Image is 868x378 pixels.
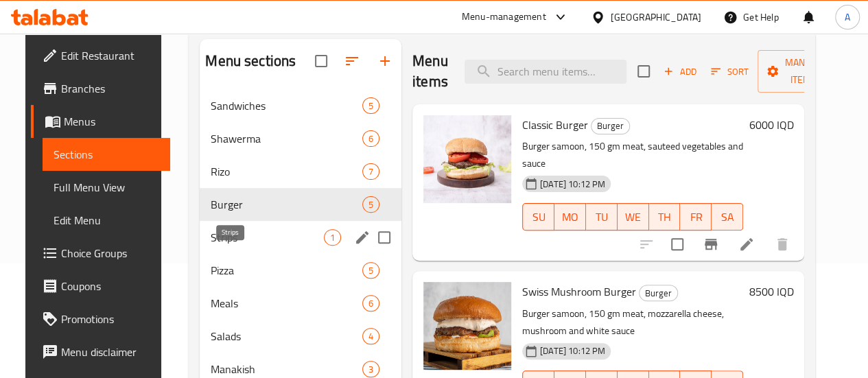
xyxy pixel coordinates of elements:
div: Strips1edit [200,221,401,254]
h6: 6000 IQD [749,115,793,134]
button: SA [712,203,743,231]
button: Add section [368,45,401,78]
button: WE [618,203,649,231]
span: 5 [363,198,379,211]
span: Strips [211,229,324,246]
a: Menu disclaimer [31,335,170,368]
span: Select to update [663,230,692,259]
span: Add [661,64,699,80]
span: MO [560,207,580,227]
span: Menus [64,113,159,130]
span: Promotions [61,311,159,327]
span: Salads [211,328,362,344]
span: 5 [363,264,379,277]
span: 1 [325,231,340,244]
div: [GEOGRAPHIC_DATA] [611,10,701,25]
div: Pizza5 [200,254,401,287]
a: Full Menu View [43,171,170,204]
span: Add item [658,61,702,82]
h6: 8500 IQD [749,282,793,301]
div: items [362,97,379,114]
div: Menu-management [462,9,546,25]
div: Burger [639,285,678,301]
a: Promotions [31,303,170,335]
a: Branches [31,72,170,105]
span: FR [685,207,706,227]
span: Shawerma [211,130,362,147]
span: Sections [54,146,159,163]
button: Manage items [758,50,849,93]
h2: Menu items [412,51,448,92]
span: WE [623,207,644,227]
a: Edit menu item [738,236,755,252]
a: Sections [43,138,170,171]
a: Edit Menu [43,204,170,237]
input: search [465,60,626,84]
div: Shawerma6 [200,122,401,155]
a: Coupons [31,270,170,303]
div: Rizo7 [200,155,401,188]
span: [DATE] 10:12 PM [535,178,611,191]
span: Sort [711,64,749,80]
button: Sort [707,61,752,82]
a: Edit Restaurant [31,39,170,72]
span: Pizza [211,262,362,279]
button: MO [554,203,586,231]
span: Burger [211,196,362,213]
span: Manage items [769,54,838,88]
div: items [362,295,379,311]
span: Branches [61,80,159,97]
span: Swiss Mushroom Burger [522,281,636,302]
button: TU [586,203,618,231]
div: items [362,262,379,279]
span: TH [655,207,675,227]
span: Manakish [211,361,362,377]
div: items [362,163,379,180]
button: delete [766,228,799,261]
span: SU [528,207,549,227]
div: items [324,229,341,246]
a: Menus [31,105,170,138]
a: Choice Groups [31,237,170,270]
button: SU [522,203,554,231]
span: Rizo [211,163,362,180]
button: Add [658,61,702,82]
button: Branch-specific-item [694,228,727,261]
span: Select all sections [307,47,336,75]
div: items [362,196,379,213]
span: SA [717,207,738,227]
span: Choice Groups [61,245,159,261]
button: FR [680,203,712,231]
div: Burger5 [200,188,401,221]
span: Classic Burger [522,115,588,135]
div: Sandwiches5 [200,89,401,122]
div: Salads4 [200,320,401,353]
span: Sort items [702,61,758,82]
span: Burger [640,285,677,301]
span: 6 [363,297,379,310]
span: Select section [629,57,658,86]
span: Full Menu View [54,179,159,196]
button: TH [649,203,681,231]
span: 4 [363,330,379,343]
span: 5 [363,99,379,113]
h2: Menu sections [205,51,296,71]
span: Edit Restaurant [61,47,159,64]
div: items [362,130,379,147]
span: Edit Menu [54,212,159,228]
span: Burger [591,118,629,134]
span: Menu disclaimer [61,344,159,360]
span: Sandwiches [211,97,362,114]
button: edit [352,227,373,248]
p: Burger samoon, 150 gm meat, mozzarella cheese, mushroom and white sauce [522,305,743,340]
span: A [845,10,850,25]
span: TU [591,207,612,227]
span: Coupons [61,278,159,294]
span: Meals [211,295,362,311]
